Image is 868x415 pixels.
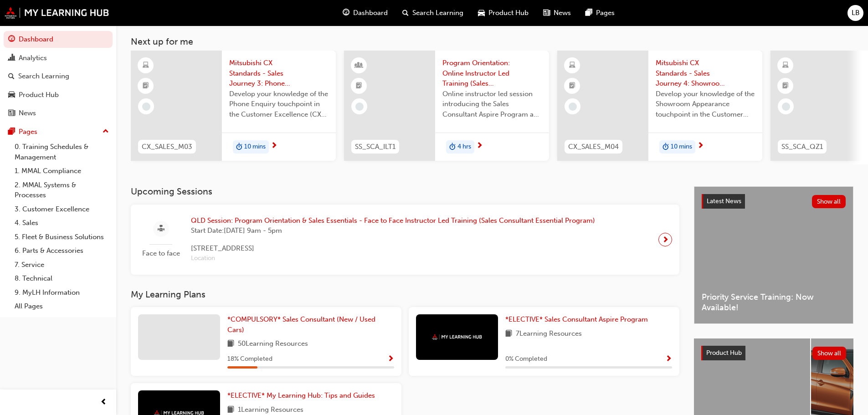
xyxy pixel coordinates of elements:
[271,142,277,150] span: next-icon
[781,142,823,152] span: SS_SCA_QZ1
[227,391,375,400] span: *ELECTIVE* My Learning Hub: Tips and Guides
[662,233,669,246] span: next-icon
[402,7,409,19] span: search-icon
[4,123,113,140] button: Pages
[4,68,113,85] a: Search Learning
[100,397,107,408] span: prev-icon
[412,8,463,18] span: Search Learning
[387,354,394,365] button: Show Progress
[19,127,37,137] div: Pages
[395,4,471,22] a: search-iconSearch Learning
[11,164,113,178] a: 1. MMAL Compliance
[701,346,846,360] a: Product HubShow all
[442,58,542,89] span: Program Orientation: Online Instructor Led Training (Sales Consultant Aspire Program)
[8,91,15,99] span: car-icon
[697,142,704,150] span: next-icon
[131,289,679,300] h3: My Learning Plans
[665,354,672,365] button: Show Progress
[191,243,595,254] span: [STREET_ADDRESS]
[4,105,113,122] a: News
[356,60,362,72] span: learningResourceType_INSTRUCTOR_LED-icon
[11,230,113,244] a: 5. Fleet & Business Solutions
[702,194,846,209] a: Latest NewsShow all
[227,354,272,364] span: 18 % Completed
[236,141,242,153] span: duration-icon
[227,314,394,335] a: *COMPULSORY* Sales Consultant (New / Used Cars)
[557,51,762,161] a: CX_SALES_M04Mitsubishi CX Standards - Sales Journey 4: Showroom AppearanceDevelop your knowledge ...
[812,195,846,208] button: Show all
[335,4,395,22] a: guage-iconDashboard
[191,253,595,264] span: Location
[227,315,375,334] span: *COMPULSORY* Sales Consultant (New / Used Cars)
[5,7,109,19] img: mmal
[11,140,113,164] a: 0. Training Schedules & Management
[387,355,394,364] span: Show Progress
[18,71,69,82] div: Search Learning
[4,50,113,67] a: Analytics
[596,8,615,18] span: Pages
[344,51,549,161] a: SS_SCA_ILT1Program Orientation: Online Instructor Led Training (Sales Consultant Aspire Program)O...
[131,186,679,197] h3: Upcoming Sessions
[812,347,847,360] button: Show all
[229,89,329,120] span: Develop your knowledge of the Phone Enquiry touchpoint in the Customer Excellence (CX) Sales jour...
[8,109,15,118] span: news-icon
[11,286,113,300] a: 9. MyLH Information
[578,4,622,22] a: pages-iconPages
[449,141,456,153] span: duration-icon
[116,36,868,47] h3: Next up for me
[238,338,308,350] span: 50 Learning Resources
[782,102,790,111] span: learningRecordVerb_NONE-icon
[11,258,113,272] a: 7. Service
[505,328,512,340] span: book-icon
[8,128,15,136] span: pages-icon
[536,4,578,22] a: news-iconNews
[355,142,395,152] span: SS_SCA_ILT1
[229,58,329,89] span: Mitsubishi CX Standards - Sales Journey 3: Phone Enquiry
[227,390,379,401] a: *ELECTIVE* My Learning Hub: Tips and Guides
[569,102,577,111] span: learningRecordVerb_NONE-icon
[131,51,336,161] a: CX_SALES_M03Mitsubishi CX Standards - Sales Journey 3: Phone EnquiryDevelop your knowledge of the...
[355,102,364,111] span: learningRecordVerb_NONE-icon
[852,8,860,18] span: LB
[656,89,755,120] span: Develop your knowledge of the Showroom Appearance touchpoint in the Customer Excellence (CX) Sale...
[19,108,36,118] div: News
[143,60,149,72] span: learningResourceType_ELEARNING-icon
[782,60,789,72] span: learningResourceType_ELEARNING-icon
[586,7,592,19] span: pages-icon
[543,7,550,19] span: news-icon
[706,349,742,357] span: Product Hub
[478,7,485,19] span: car-icon
[694,186,853,324] a: Latest NewsShow allPriority Service Training: Now Available!
[11,272,113,286] a: 8. Technical
[8,54,15,62] span: chart-icon
[353,8,388,18] span: Dashboard
[19,90,59,100] div: Product Hub
[665,355,672,364] span: Show Progress
[516,328,582,340] span: 7 Learning Resources
[847,5,863,21] button: LB
[782,80,789,92] span: booktick-icon
[663,141,669,153] span: duration-icon
[476,142,483,150] span: next-icon
[103,126,109,138] span: up-icon
[11,216,113,230] a: 4. Sales
[227,338,234,350] span: book-icon
[11,244,113,258] a: 6. Parts & Accessories
[442,89,542,120] span: Online instructor led session introducing the Sales Consultant Aspire Program and outlining what ...
[142,102,150,111] span: learningRecordVerb_NONE-icon
[4,87,113,103] a: Product Hub
[356,80,362,92] span: booktick-icon
[138,212,672,267] a: Face to faceQLD Session: Program Orientation & Sales Essentials - Face to Face Instructor Led Tra...
[11,202,113,216] a: 3. Customer Excellence
[11,299,113,313] a: All Pages
[568,142,619,152] span: CX_SALES_M04
[11,178,113,202] a: 2. MMAL Systems & Processes
[4,31,113,48] a: Dashboard
[191,215,595,226] span: QLD Session: Program Orientation & Sales Essentials - Face to Face Instructor Led Training (Sales...
[702,292,846,313] span: Priority Service Training: Now Available!
[505,354,547,364] span: 0 % Completed
[488,8,529,18] span: Product Hub
[432,334,482,340] img: mmal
